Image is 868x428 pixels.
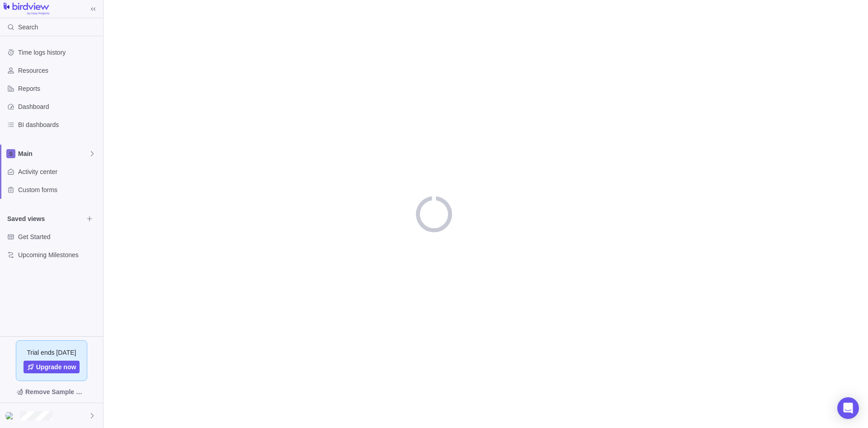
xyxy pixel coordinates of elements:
span: Custom forms [18,185,99,194]
span: Search [18,23,38,32]
img: Show [5,412,16,419]
span: Dashboard [18,102,99,111]
div: loading [416,196,452,232]
span: Remove Sample Data [7,385,96,399]
span: Saved views [7,214,83,223]
span: Main [18,149,89,158]
span: Trial ends [DATE] [27,348,76,357]
span: Upcoming Milestones [18,250,99,259]
span: BI dashboards [18,120,99,129]
span: Time logs history [18,48,99,57]
span: Resources [18,66,99,75]
span: Browse views [83,212,96,225]
span: Get Started [18,232,99,241]
div: Open Intercom Messenger [837,397,859,419]
div: Steve Mead [5,410,16,421]
span: Remove Sample Data [25,386,87,397]
img: logo [4,3,49,15]
span: Reports [18,84,99,93]
a: Upgrade now [24,361,80,373]
span: Upgrade now [36,362,76,372]
span: Activity center [18,167,99,176]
